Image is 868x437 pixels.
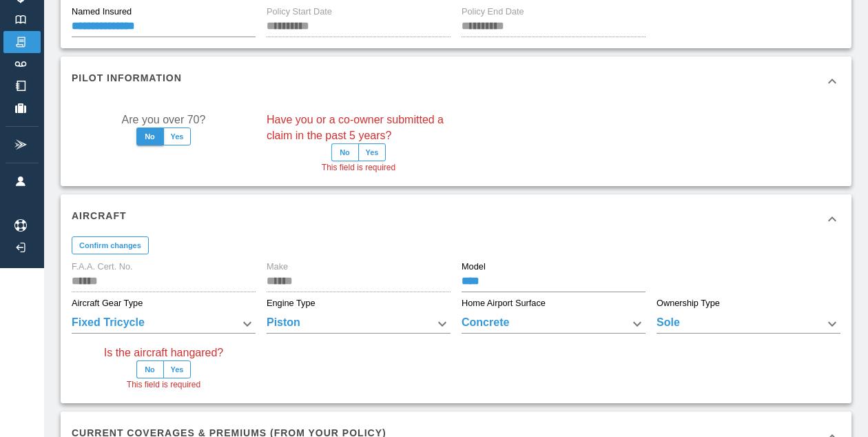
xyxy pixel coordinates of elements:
label: Ownership Type [657,297,720,309]
label: Are you over 70? [122,112,206,128]
label: Engine Type [267,297,316,309]
label: Make [267,261,288,274]
div: Pilot Information [61,57,851,106]
span: This field is required [322,161,395,175]
label: Policy Start Date [267,6,332,18]
button: Yes [163,360,192,378]
label: Is the aircraft hangared? [104,345,223,360]
label: Aircraft Gear Type [72,297,143,309]
h6: Aircraft [72,208,127,223]
label: Named Insured [72,6,132,18]
span: This field is required [127,378,200,392]
div: Sole [657,314,840,334]
button: No [331,143,359,161]
label: F.A.A. Cert. No. [72,261,133,274]
div: Concrete [462,314,645,334]
label: Model [462,261,486,274]
label: Policy End Date [462,6,524,18]
button: Yes [163,128,192,145]
div: Aircraft [61,194,851,244]
h6: Pilot Information [72,70,182,85]
label: Have you or a co-owner submitted a claim in the past 5 years? [267,112,451,143]
div: Fixed Tricycle [72,314,256,334]
button: No [136,128,164,145]
label: Home Airport Surface [462,297,546,309]
button: Yes [358,143,386,161]
div: Piston [267,314,451,334]
button: No [136,360,164,378]
button: Confirm changes [72,236,149,254]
